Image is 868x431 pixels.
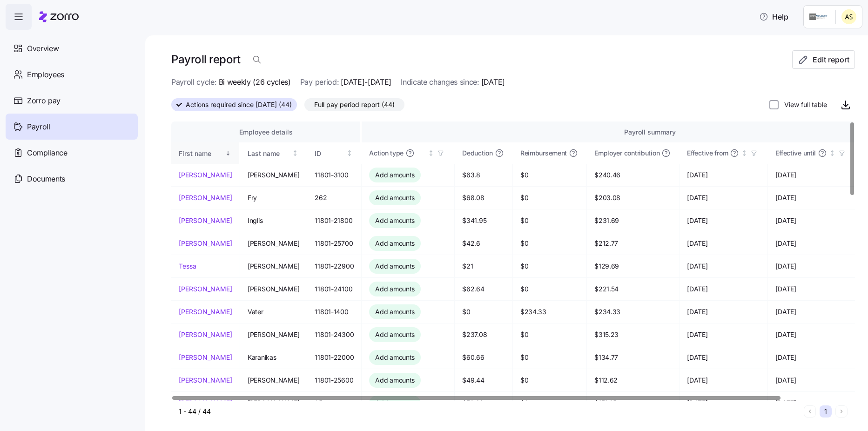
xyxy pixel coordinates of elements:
span: Zorro pay [27,95,61,107]
span: Add amounts [375,239,415,248]
span: $234.33 [594,307,672,317]
a: Employees [6,61,138,88]
span: $203.08 [594,193,672,202]
span: [DATE] [687,307,760,317]
span: [DATE] [687,193,760,202]
span: $68.08 [462,193,505,202]
span: 11801-21800 [315,216,354,225]
span: Fry [248,193,299,202]
span: [DATE] [775,216,848,225]
span: Inglis [248,216,299,225]
label: View full table [779,100,827,109]
span: Add amounts [375,284,415,294]
span: $0 [520,262,579,271]
span: $341.95 [462,216,505,225]
span: [DATE] [775,284,848,294]
a: [PERSON_NAME] [179,307,232,317]
th: Effective fromNot sorted [680,142,768,164]
th: IDNot sorted [307,142,362,164]
span: Add amounts [375,216,415,225]
span: [PERSON_NAME] [248,170,299,180]
span: $0 [520,376,579,385]
th: Action typeNot sorted [362,142,455,164]
a: [PERSON_NAME] [179,193,232,202]
div: ID [315,148,344,159]
th: Last nameNot sorted [240,142,307,164]
span: [DATE] [687,330,760,339]
span: $134.77 [594,353,672,362]
span: [DATE] [687,353,760,362]
span: $63.8 [462,170,505,180]
span: $0 [520,170,579,180]
span: $60.66 [462,353,505,362]
th: First nameSorted descending [171,142,240,164]
a: Documents [6,166,138,192]
span: Add amounts [375,193,415,202]
button: Help [752,7,796,26]
span: 11801-25700 [315,239,354,248]
span: Payroll [27,121,50,133]
span: 11801-1400 [315,307,354,317]
span: $234.33 [520,307,579,317]
span: $212.77 [594,239,672,248]
span: [DATE] [775,307,848,317]
a: [PERSON_NAME] [179,170,232,180]
div: 1 - 44 / 44 [179,407,800,416]
span: $0 [520,330,579,339]
a: [PERSON_NAME] [179,376,232,385]
span: 11801-22000 [315,353,354,362]
span: Add amounts [375,376,415,385]
span: $0 [520,353,579,362]
span: Add amounts [375,307,415,317]
span: $62.64 [462,284,505,294]
span: [DATE] [775,376,848,385]
h1: Payroll report [171,52,240,67]
span: $0 [520,284,579,294]
span: Add amounts [375,170,415,180]
span: Add amounts [375,330,415,339]
span: $231.69 [594,216,672,225]
a: [PERSON_NAME] [179,284,232,294]
span: 11801-24100 [315,284,354,294]
div: Sorted descending [225,150,231,156]
span: Full pay period report (44) [314,99,395,111]
span: [DATE] [687,284,760,294]
span: [DATE] [775,330,848,339]
span: Edit report [813,54,849,65]
span: [DATE] [687,170,760,180]
a: [PERSON_NAME] [179,216,232,225]
span: Compliance [27,147,67,159]
span: Overview [27,43,59,54]
span: $0 [520,193,579,202]
span: [DATE] [687,262,760,271]
span: $49.44 [462,376,505,385]
span: Payroll cycle: [171,76,217,88]
div: Last name [248,148,290,159]
button: Edit report [792,50,855,69]
span: Deduction [462,148,492,158]
span: Add amounts [375,262,415,271]
span: [PERSON_NAME] [248,284,299,294]
span: 11801-25600 [315,376,354,385]
span: Employer contribution [594,148,659,158]
a: Zorro pay [6,88,138,114]
span: [DATE] [687,239,760,248]
img: Employer logo [809,11,828,22]
span: 11801-3100 [315,170,354,180]
div: Employee details [179,127,353,137]
span: $0 [520,239,579,248]
span: [DATE] [775,353,848,362]
span: $0 [520,216,579,225]
span: [PERSON_NAME] [248,376,299,385]
span: Indicate changes since: [401,76,479,88]
span: [DATE] [775,239,848,248]
span: Action type [369,148,404,158]
span: 262 [315,193,354,202]
span: [DATE] [481,76,505,88]
a: Tessa [179,262,232,271]
span: [PERSON_NAME] [248,262,299,271]
span: Bi weekly (26 cycles) [219,76,291,88]
a: [PERSON_NAME] [179,239,232,248]
div: Not sorted [829,150,835,156]
span: $240.46 [594,170,672,180]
